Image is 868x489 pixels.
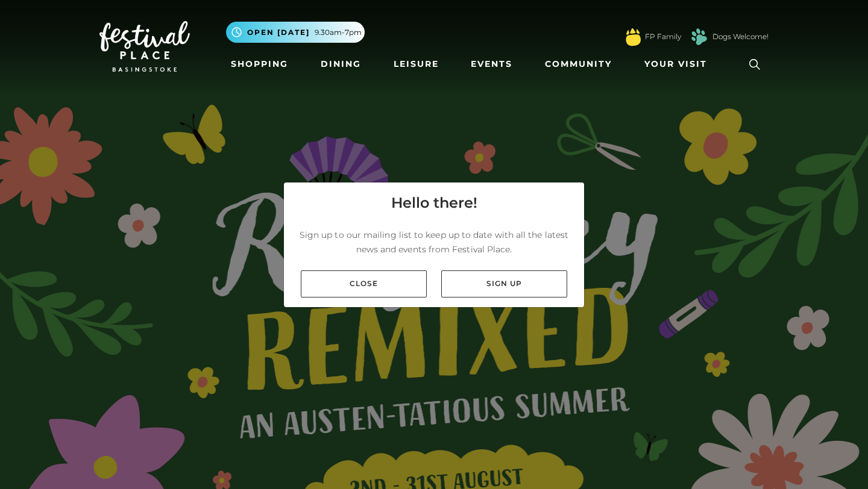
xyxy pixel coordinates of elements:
a: Your Visit [640,53,718,75]
a: FP Family [645,31,681,42]
a: Dogs Welcome! [712,31,769,42]
span: Open [DATE] [247,27,310,38]
span: Your Visit [644,58,707,70]
a: Community [540,53,617,75]
button: Open [DATE] 9.30am-7pm [226,22,365,43]
a: Leisure [389,53,444,75]
a: Dining [316,53,366,75]
a: Sign up [441,270,567,297]
p: Sign up to our mailing list to keep up to date with all the latest news and events from Festival ... [294,228,574,257]
a: Close [301,270,427,297]
span: 9.30am-7pm [315,27,362,38]
a: Events [466,53,517,75]
a: Shopping [226,53,293,75]
h4: Hello there! [391,192,477,214]
img: Festival Place Logo [99,21,190,72]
